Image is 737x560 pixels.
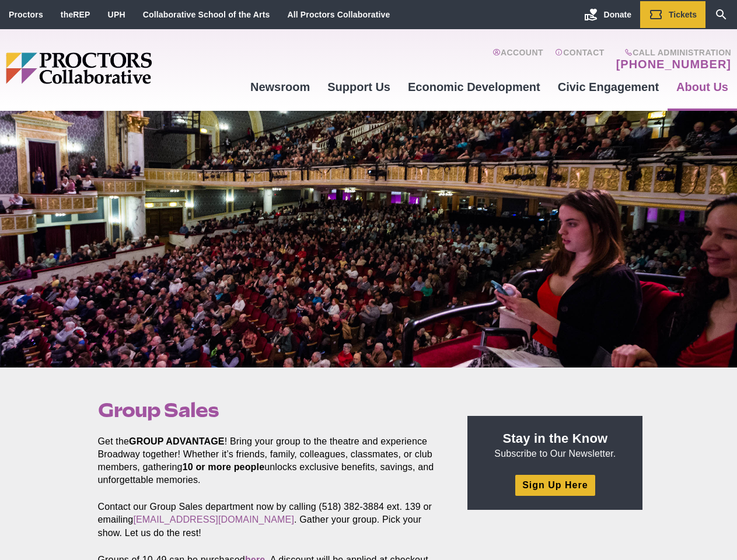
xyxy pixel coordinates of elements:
[555,48,605,71] a: Contact
[6,52,242,84] img: Proctors logo
[549,71,668,103] a: Civic Engagement
[493,48,543,71] a: Account
[640,1,705,28] a: Tickets
[481,430,628,460] p: Subscribe to Our Newsletter.
[399,71,549,103] a: Economic Development
[668,71,737,103] a: About Us
[98,501,441,539] p: Contact our Group Sales department now by calling (518) 382-3884 ext. 139 or emailing . Gather yo...
[133,514,294,524] a: [EMAIL_ADDRESS][DOMAIN_NAME]
[143,10,270,19] a: Collaborative School of the Arts
[98,435,441,487] p: Get the ! Bring your group to the theatre and experience Broadway together! Whether it’s friends,...
[319,71,399,103] a: Support Us
[61,10,90,19] a: theREP
[98,399,441,421] h1: Group Sales
[503,431,608,446] strong: Stay in the Know
[183,462,265,472] strong: 10 or more people
[575,1,640,28] a: Donate
[616,57,731,71] a: [PHONE_NUMBER]
[604,10,631,19] span: Donate
[515,475,595,495] a: Sign Up Here
[287,10,390,19] a: All Proctors Collaborative
[129,436,225,446] strong: GROUP ADVANTAGE
[108,10,125,19] a: UPH
[242,71,319,103] a: Newsroom
[9,10,43,19] a: Proctors
[613,48,731,57] span: Call Administration
[705,1,737,28] a: Search
[669,10,697,19] span: Tickets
